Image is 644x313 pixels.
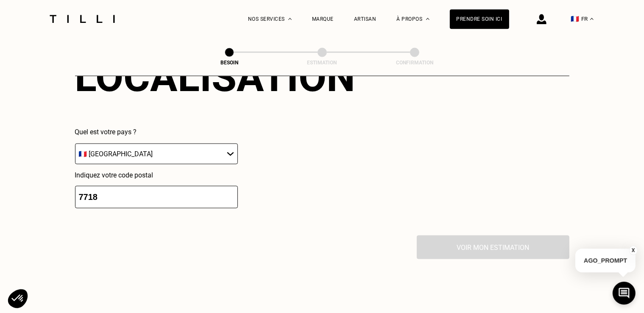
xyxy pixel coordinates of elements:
a: Marque [312,16,334,22]
input: 75001 or 69008 [75,186,238,208]
img: icône connexion [537,14,546,24]
p: Indiquez votre code postal [75,171,238,179]
p: AGO_PROMPT [575,249,636,272]
p: Quel est votre pays ? [75,127,238,136]
div: Besoin [187,59,272,65]
button: X [629,246,638,255]
a: Prendre soin ici [450,9,509,29]
div: Confirmation [372,59,457,65]
img: Menu déroulant à propos [426,18,429,20]
img: Logo du service de couturière Tilli [47,15,118,23]
div: Localisation [75,53,356,100]
div: Estimation [280,59,365,65]
span: 🇫🇷 [571,15,580,23]
img: menu déroulant [590,18,594,20]
a: Artisan [354,16,376,22]
img: Menu déroulant [288,18,292,20]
